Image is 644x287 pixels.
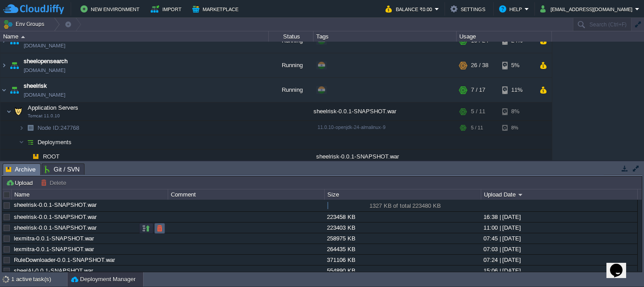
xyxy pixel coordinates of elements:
[325,212,480,222] div: 223458 KB
[325,189,481,200] div: Size
[24,90,65,99] a: [DOMAIN_NAME]
[14,214,97,220] a: sheelrisk-0.0.1-SNAPSHOT.war
[45,164,80,175] span: Git / SVN
[21,36,25,38] img: AMDAwAAAACH5BAEAAAAALAAAAAABAAEAAAICRAEAOw==
[471,103,485,120] div: 5 / 11
[27,104,80,111] a: Application ServersTomcat 11.0.10
[37,138,73,146] a: Deployments
[27,104,80,111] span: Application Servers
[386,4,435,14] button: Balance ₹0.00
[314,150,457,163] div: sheelrisk-0.0.1-SNAPSHOT.war
[42,153,61,160] a: ROOT
[12,103,25,120] img: AMDAwAAAACH5BAEAAAAALAAAAAABAAEAAAICRAEAOw==
[14,246,94,253] a: lexmitra-0.0.1-SNAPSHOT.war
[314,31,456,42] div: Tags
[1,31,268,42] div: Name
[14,224,97,231] a: sheelrisk-0.0.1-SNAPSHOT.war
[8,78,21,102] img: AMDAwAAAACH5BAEAAAAALAAAAAABAAEAAAICRAEAOw==
[325,255,480,265] div: 371106 KB
[502,103,531,120] div: 8%
[481,212,637,222] div: 16:38 | [DATE]
[24,41,65,50] a: [DOMAIN_NAME]
[192,4,241,14] button: Marketplace
[37,124,80,132] span: 247768
[28,113,60,119] span: Tomcat 11.0.10
[481,255,637,265] div: 07:24 | [DATE]
[330,202,481,212] div: 1327 KB of total 223480 KB
[481,233,637,244] div: 07:45 | [DATE]
[19,135,24,149] img: AMDAwAAAACH5BAEAAAAALAAAAAABAAEAAAICRAEAOw==
[151,4,184,14] button: Import
[11,272,67,287] div: 1 active task(s)
[269,53,314,77] div: Running
[30,150,42,163] img: AMDAwAAAACH5BAEAAAAALAAAAAABAAEAAAICRAEAOw==
[71,275,136,284] button: Deployment Manager
[41,179,69,187] button: Delete
[6,179,35,187] button: Upload
[169,189,324,200] div: Comment
[471,78,485,102] div: 7 / 17
[325,233,480,244] div: 258975 KB
[471,53,488,77] div: 26 / 38
[540,4,635,14] button: [EMAIL_ADDRESS][DOMAIN_NAME]
[269,31,313,42] div: Status
[481,223,637,233] div: 11:00 | [DATE]
[8,53,21,77] img: AMDAwAAAACH5BAEAAAAALAAAAAABAAEAAAICRAEAOw==
[80,4,142,14] button: New Environment
[314,103,457,120] div: sheelrisk-0.0.1-SNAPSHOT.war
[481,266,637,276] div: 15:06 | [DATE]
[24,66,65,75] span: [DOMAIN_NAME]
[502,53,531,77] div: 5%
[14,267,93,274] a: sheelAI-0.0.1-SNAPSHOT.war
[325,244,480,254] div: 264435 KB
[502,121,531,135] div: 8%
[457,31,551,42] div: Usage
[3,18,47,30] button: Env Groups
[482,189,637,200] div: Upload Date
[0,53,8,77] img: AMDAwAAAACH5BAEAAAAALAAAAAABAAEAAAICRAEAOw==
[471,121,483,135] div: 5 / 11
[330,202,481,212] div: 1327 KB of total 223480 KB
[24,121,37,135] img: AMDAwAAAACH5BAEAAAAALAAAAAABAAEAAAICRAEAOw==
[502,78,531,102] div: 11%
[38,124,60,131] span: Node ID:
[24,57,68,66] a: sheelopensearch
[318,124,386,130] span: 11.0.10-openjdk-24-almalinux-9
[606,251,635,278] iframe: chat widget
[450,4,488,14] button: Settings
[19,121,24,135] img: AMDAwAAAACH5BAEAAAAALAAAAAABAAEAAAICRAEAOw==
[499,4,525,14] button: Help
[6,164,36,175] span: Archive
[37,124,80,132] a: Node ID:247768
[6,103,12,120] img: AMDAwAAAACH5BAEAAAAALAAAAAABAAEAAAICRAEAOw==
[12,200,167,210] div: sheelrisk-0.0.1-SNAPSHOT.war
[24,150,30,163] img: AMDAwAAAACH5BAEAAAAALAAAAAABAAEAAAICRAEAOw==
[24,81,47,90] a: sheelrisk
[12,189,168,200] div: Name
[325,266,480,276] div: 554890 KB
[0,78,8,102] img: AMDAwAAAACH5BAEAAAAALAAAAAABAAEAAAICRAEAOw==
[14,235,94,242] a: lexmitra-0.0.1-SNAPSHOT.war
[269,78,314,102] div: Running
[481,244,637,254] div: 07:03 | [DATE]
[3,4,64,15] img: CloudJiffy
[14,257,115,263] a: RuleDownloader-0.0.1-SNAPSHOT.war
[24,135,37,149] img: AMDAwAAAACH5BAEAAAAALAAAAAABAAEAAAICRAEAOw==
[325,223,480,233] div: 223403 KB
